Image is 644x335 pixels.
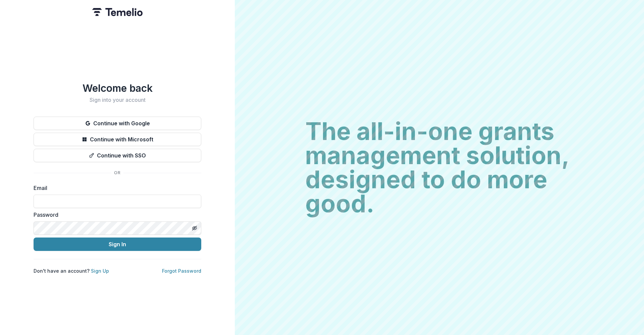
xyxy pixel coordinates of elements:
a: Forgot Password [162,268,201,274]
h2: Sign into your account [34,97,201,103]
button: Toggle password visibility [189,223,200,233]
button: Sign In [34,238,201,251]
label: Email [34,184,197,192]
label: Password [34,211,197,219]
button: Continue with SSO [34,149,201,162]
h1: Welcome back [34,82,201,94]
p: Don't have an account? [34,267,109,274]
button: Continue with Google [34,117,201,130]
button: Continue with Microsoft [34,133,201,146]
a: Sign Up [91,268,109,274]
img: Temelio [92,8,143,16]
